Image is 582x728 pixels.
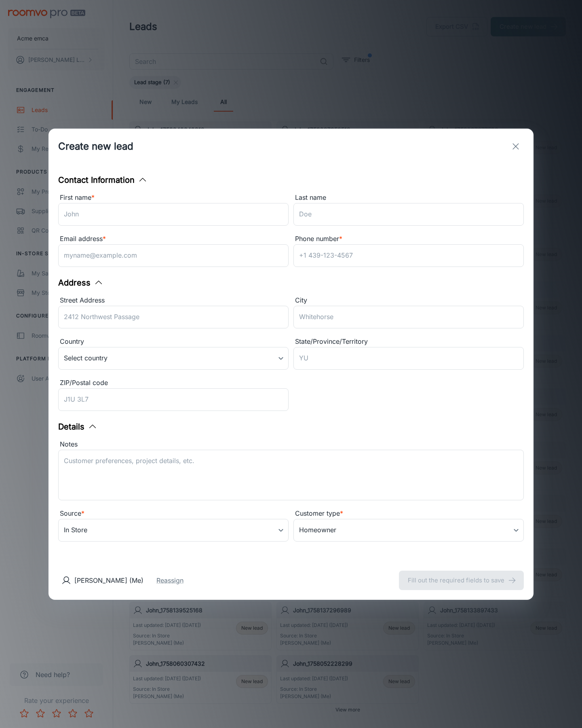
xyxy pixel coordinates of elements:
input: myname@example.com [58,244,289,267]
div: First name [58,193,289,203]
input: YU [293,347,524,370]
h1: Create new lead [58,139,133,154]
div: Phone number [293,234,524,244]
div: Last name [293,193,524,203]
input: Doe [293,203,524,226]
input: 2412 Northwest Passage [58,306,289,328]
button: exit [508,138,524,154]
div: Homeowner [293,519,524,542]
div: Select country [58,347,289,370]
p: [PERSON_NAME] (Me) [74,576,143,585]
input: +1 439-123-4567 [293,244,524,267]
button: Reassign [156,576,183,585]
input: John [58,203,289,226]
div: City [293,295,524,306]
div: Email address [58,234,289,244]
div: Country [58,336,289,347]
button: Details [58,421,97,433]
div: State/Province/Territory [293,336,524,347]
div: Source [58,508,289,519]
button: Address [58,277,103,289]
input: Whitehorse [293,306,524,328]
div: Notes [58,439,524,450]
div: Street Address [58,295,289,306]
div: In Store [58,519,289,542]
div: Customer type [293,508,524,519]
div: ZIP/Postal code [58,378,289,388]
input: J1U 3L7 [58,388,289,411]
button: Contact Information [58,174,148,186]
